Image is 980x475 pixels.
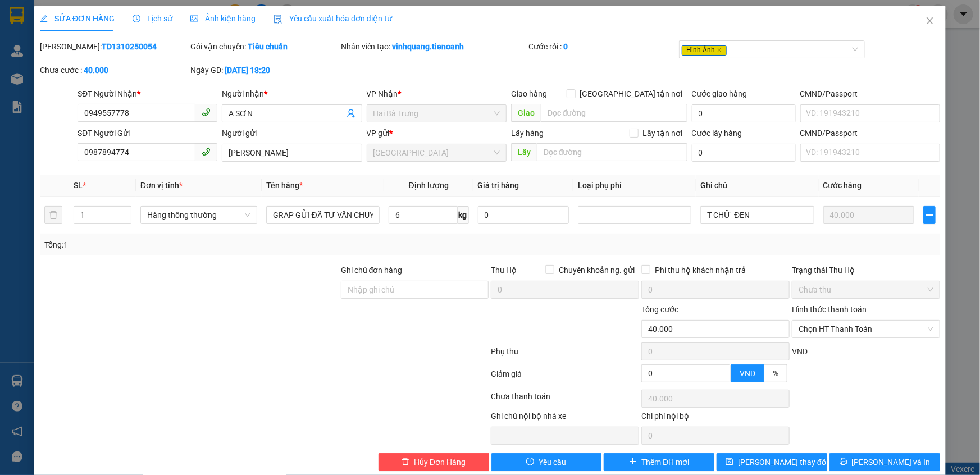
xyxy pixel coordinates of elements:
span: Thu Hộ [491,266,517,275]
span: VP Nhận [367,89,398,98]
label: Hình thức thanh toán [792,305,867,314]
th: Ghi chú [696,175,818,197]
span: kg [458,206,469,224]
div: Nhân viên tạo: [341,40,527,53]
div: Tổng: 1 [44,239,379,251]
b: vinhquang.tienoanh [393,42,464,51]
div: Người nhận [222,88,362,100]
b: Tiêu chuẩn [248,42,288,51]
span: Lấy hàng [511,129,544,138]
div: VP gửi [367,127,507,139]
div: CMND/Passport [800,127,940,139]
button: exclamation-circleYêu cầu [491,453,602,471]
button: plusThêm ĐH mới [604,453,714,471]
span: Tổng cước [641,305,678,314]
span: Hai Bà Trưng [373,105,500,122]
span: clock-circle [133,15,140,22]
div: Ghi chú nội bộ nhà xe [491,410,639,427]
div: Cước rồi : [528,40,677,53]
span: edit [40,15,48,22]
div: Phụ thu [490,345,641,365]
span: Cước hàng [823,181,862,190]
span: Định lượng [409,181,449,190]
b: 40.000 [84,66,108,75]
div: CMND/Passport [800,88,940,100]
span: Phí thu hộ khách nhận trả [650,264,750,276]
button: plus [923,206,936,224]
div: SĐT Người Nhận [78,88,217,100]
span: plus [924,211,935,220]
div: Giảm giá [490,368,641,387]
span: SỬA ĐƠN HÀNG [40,14,115,23]
input: VD: Bàn, Ghế [266,206,380,224]
div: [PERSON_NAME]: [40,40,188,53]
input: Dọc đường [541,104,687,122]
span: Giao hàng [511,89,547,98]
span: Chưa thu [799,281,933,298]
button: delete [44,206,62,224]
b: TD1310250054 [102,42,157,51]
span: close [717,47,722,53]
span: printer [840,458,847,467]
input: Cước giao hàng [692,104,796,122]
button: save[PERSON_NAME] thay đổi [717,453,827,471]
button: printer[PERSON_NAME] và In [829,453,940,471]
button: deleteHủy Đơn Hàng [379,453,489,471]
span: Giao [511,104,541,122]
input: Cước lấy hàng [692,144,796,162]
div: Gói vận chuyển: [190,40,339,53]
span: user-add [347,109,355,118]
span: exclamation-circle [526,458,534,467]
img: icon [274,15,282,24]
div: Chưa thanh toán [490,390,641,410]
input: Ghi Chú [700,206,814,224]
span: plus [629,458,637,467]
input: Ghi chú đơn hàng [341,281,489,299]
span: close [926,16,935,25]
span: Lấy [511,143,537,161]
label: Ghi chú đơn hàng [341,266,403,275]
span: [GEOGRAPHIC_DATA] tận nơi [576,88,687,100]
span: VND [792,347,808,356]
span: Lịch sử [133,14,172,23]
span: VND [740,369,755,378]
span: Hàng thông thường [147,207,250,223]
span: Thêm ĐH mới [641,456,689,468]
span: phone [202,108,211,117]
b: 0 [563,42,568,51]
span: phone [202,147,211,156]
span: [PERSON_NAME] và In [852,456,931,468]
span: Yêu cầu xuất hóa đơn điện tử [274,14,392,23]
span: delete [402,458,409,467]
span: save [726,458,733,467]
span: SL [74,181,83,190]
input: 0 [823,206,915,224]
span: Chọn HT Thanh Toán [799,321,933,337]
span: Thủ Đức [373,144,500,161]
label: Cước giao hàng [692,89,747,98]
input: Dọc đường [537,143,687,161]
span: Lấy tận nơi [639,127,687,139]
span: Yêu cầu [539,456,566,468]
th: Loại phụ phí [573,175,696,197]
div: Chưa cước : [40,64,188,76]
div: Chi phí nội bộ [641,410,790,427]
span: Chuyển khoản ng. gửi [554,264,639,276]
b: [DATE] 18:20 [225,66,270,75]
span: picture [190,15,198,22]
span: Tên hàng [266,181,303,190]
span: Hình Ảnh [682,45,727,56]
label: Cước lấy hàng [692,129,742,138]
div: Ngày GD: [190,64,339,76]
span: [PERSON_NAME] thay đổi [738,456,828,468]
span: Ảnh kiện hàng [190,14,256,23]
span: % [773,369,778,378]
span: Hủy Đơn Hàng [414,456,466,468]
button: Close [914,6,946,37]
div: Trạng thái Thu Hộ [792,264,940,276]
div: Người gửi [222,127,362,139]
div: SĐT Người Gửi [78,127,217,139]
span: Giá trị hàng [478,181,519,190]
span: Đơn vị tính [140,181,183,190]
